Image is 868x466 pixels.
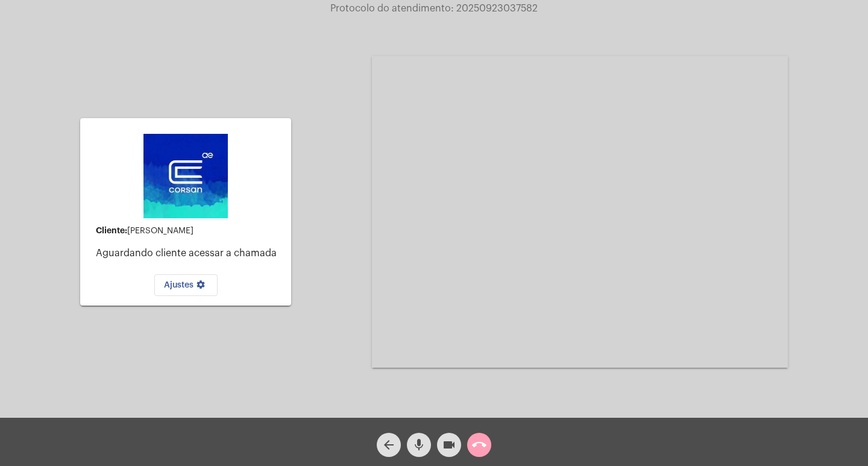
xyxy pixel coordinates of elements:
[164,281,208,289] span: Ajustes
[154,274,218,296] button: Ajustes
[96,248,281,259] p: Aguardando cliente acessar a chamada
[193,280,208,294] mat-icon: settings
[143,134,228,218] img: d4669ae0-8c07-2337-4f67-34b0df7f5ae4.jpeg
[382,438,396,452] mat-icon: arrow_back
[412,438,426,452] mat-icon: mic
[96,226,281,236] div: [PERSON_NAME]
[442,438,456,452] mat-icon: videocam
[96,226,127,235] strong: Cliente:
[330,4,538,13] span: Protocolo do atendimento: 20250923037582
[472,438,486,452] mat-icon: call_end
